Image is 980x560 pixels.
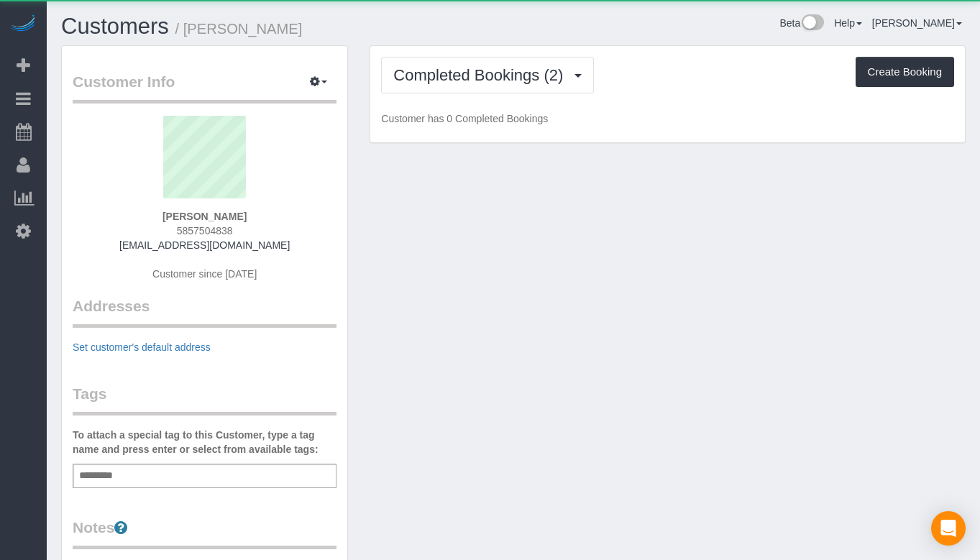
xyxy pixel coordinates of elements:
[73,428,336,456] label: To attach a special tag to this Customer, type a tag name and press enter or select from availabl...
[61,14,169,39] a: Customers
[73,383,336,416] legend: Tags
[119,239,290,251] a: [EMAIL_ADDRESS][DOMAIN_NAME]
[177,225,233,237] span: 5857504838
[9,14,37,35] img: Automaid Logo
[175,21,303,37] small: / [PERSON_NAME]
[73,517,336,549] legend: Notes
[931,511,966,546] div: Open Intercom Messenger
[162,211,247,222] strong: [PERSON_NAME]
[381,57,594,93] button: Completed Bookings (2)
[381,111,954,126] p: Customer has 0 Completed Bookings
[393,66,570,84] span: Completed Bookings (2)
[800,14,824,33] img: New interface
[73,341,211,353] a: Set customer's default address
[73,71,336,104] legend: Customer Info
[834,17,862,29] a: Help
[779,17,824,29] a: Beta
[152,268,257,280] span: Customer since [DATE]
[872,17,962,29] a: [PERSON_NAME]
[856,57,954,87] button: Create Booking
